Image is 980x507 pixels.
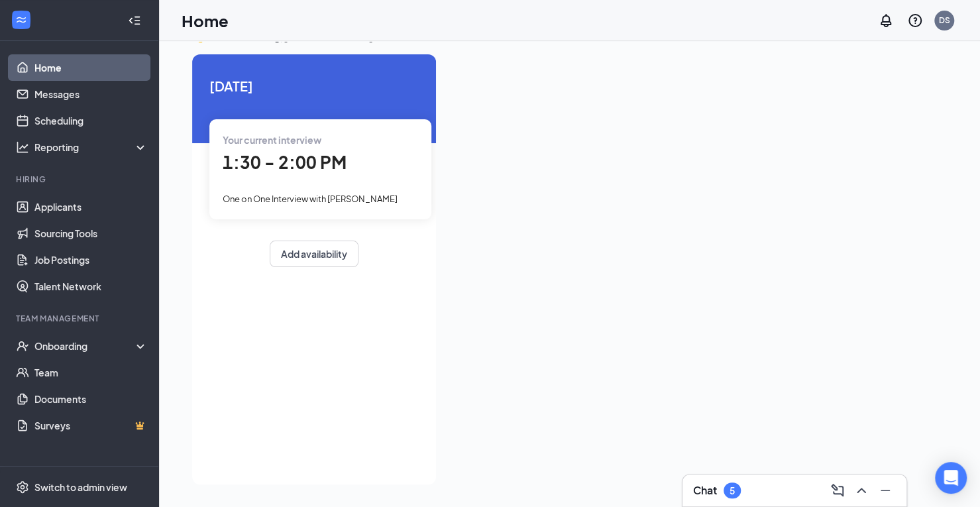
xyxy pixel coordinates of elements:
[939,15,950,26] div: DS
[209,76,419,96] span: [DATE]
[34,412,148,439] a: SurveysCrown
[16,480,29,494] svg: Settings
[878,13,894,28] svg: Notifications
[16,141,29,154] svg: Analysis
[182,9,229,32] h1: Home
[34,54,148,81] a: Home
[34,480,127,494] div: Switch to admin view
[693,483,717,498] h3: Chat
[853,482,869,498] svg: ChevronUp
[907,13,923,28] svg: QuestionInfo
[34,273,148,300] a: Talent Network
[16,339,29,353] svg: UserCheck
[270,241,358,267] button: Add availability
[34,386,148,412] a: Documents
[830,482,845,498] svg: ComposeMessage
[128,14,141,27] svg: Collapse
[34,107,148,134] a: Scheduling
[16,313,145,324] div: Team Management
[851,480,872,501] button: ChevronUp
[223,151,347,173] span: 1:30 - 2:00 PM
[16,174,145,185] div: Hiring
[34,339,136,353] div: Onboarding
[34,141,148,154] div: Reporting
[827,480,848,501] button: ComposeMessage
[875,480,896,501] button: Minimize
[34,194,148,220] a: Applicants
[34,247,148,273] a: Job Postings
[15,13,28,27] svg: WorkstreamLogo
[34,220,148,247] a: Sourcing Tools
[935,462,967,494] div: Open Intercom Messenger
[730,485,735,496] div: 5
[223,134,321,146] span: Your current interview
[34,81,148,107] a: Messages
[34,359,148,386] a: Team
[223,194,398,204] span: One on One Interview with [PERSON_NAME]
[877,482,893,498] svg: Minimize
